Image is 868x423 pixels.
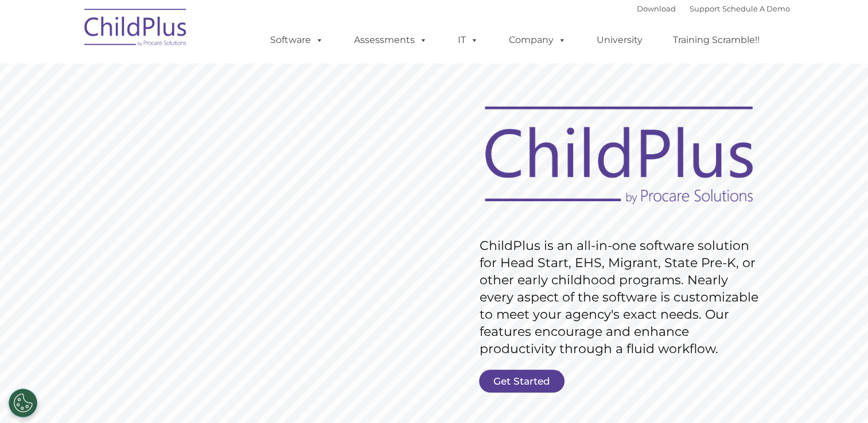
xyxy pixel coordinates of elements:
button: Cookies Settings [9,389,37,417]
a: IT [446,29,490,52]
a: Support [690,4,720,13]
a: Schedule A Demo [722,4,790,13]
a: Get Started [479,370,565,393]
rs-layer: ChildPlus is an all-in-one software solution for Head Start, EHS, Migrant, State Pre-K, or other ... [480,237,764,358]
a: Download [637,4,676,13]
a: Training Scramble!! [661,29,771,52]
a: Company [497,29,578,52]
font: | [637,4,790,13]
a: Software [259,29,335,52]
a: University [585,29,654,52]
img: ChildPlus by Procare Solutions [79,1,193,58]
a: Assessments [342,29,439,52]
